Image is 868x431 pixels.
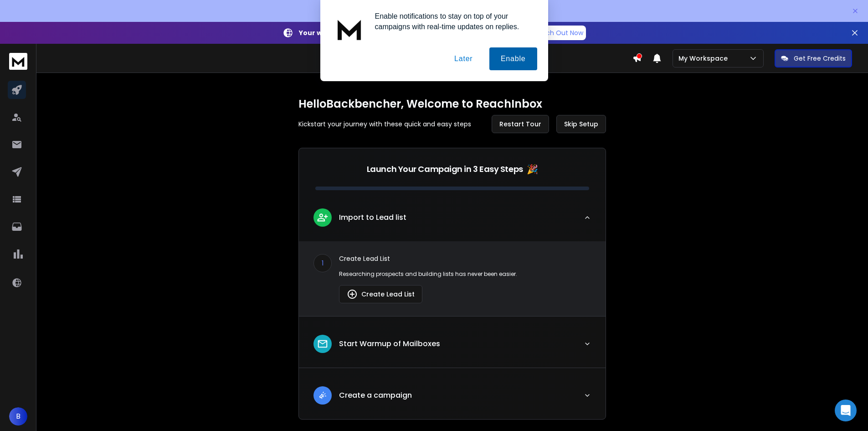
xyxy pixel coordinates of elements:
[317,212,329,223] img: lead
[339,390,412,401] p: Create a campaign
[299,241,606,316] div: leadImport to Lead list
[313,254,332,272] div: 1
[489,47,537,70] button: Enable
[317,338,329,350] img: lead
[298,97,606,111] h1: Hello Backbencher , Welcome to ReachInbox
[564,119,598,129] span: Skip Setup
[9,407,27,426] button: B
[368,11,537,32] div: Enable notifications to stay on top of your campaigns with real-time updates on replies.
[527,163,538,176] span: 🎉
[331,11,368,47] img: notification icon
[339,212,406,223] p: Import to Lead list
[317,389,329,401] img: lead
[443,47,484,70] button: Later
[556,115,606,133] button: Skip Setup
[299,327,606,368] button: leadStart Warmup of Mailboxes
[298,119,471,129] p: Kickstart your journey with these quick and easy steps
[339,254,591,263] p: Create Lead List
[299,201,606,241] button: leadImport to Lead list
[339,285,422,303] button: Create Lead List
[835,400,857,421] div: Open Intercom Messenger
[339,270,591,278] p: Researching prospects and building lists has never been easier.
[367,163,523,176] p: Launch Your Campaign in 3 Easy Steps
[339,338,440,349] p: Start Warmup of Mailboxes
[492,115,549,133] button: Restart Tour
[299,379,606,419] button: leadCreate a campaign
[347,289,358,300] img: lead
